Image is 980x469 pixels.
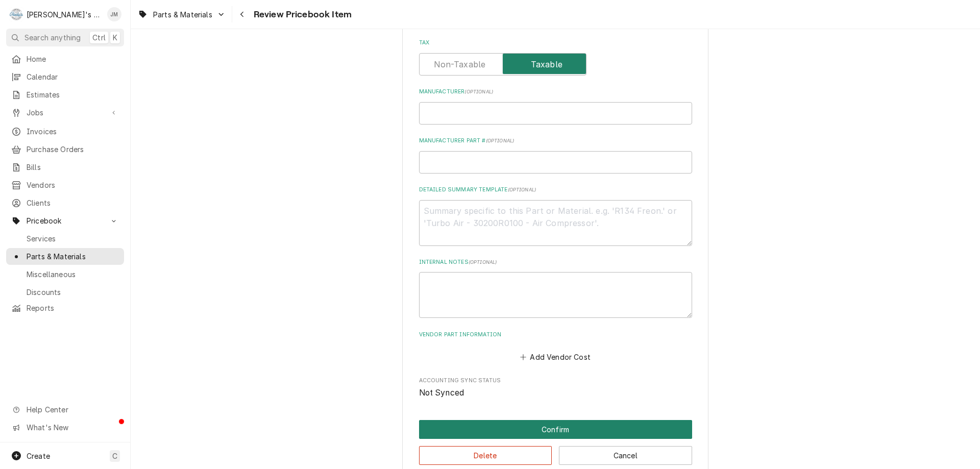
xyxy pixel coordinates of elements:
[27,215,104,226] span: Pricebook
[508,187,536,192] span: ( optional )
[27,198,119,208] span: Clients
[27,251,119,262] span: Parts & Materials
[9,7,23,21] div: Rudy's Commercial Refrigeration's Avatar
[27,404,118,415] span: Help Center
[113,32,117,43] span: K
[419,137,692,173] div: Manufacturer Part #
[6,401,124,418] a: Go to Help Center
[419,446,552,465] button: Delete
[27,54,119,64] span: Home
[419,331,692,339] label: Vendor Part Information
[6,29,124,46] button: Search anythingCtrlK
[6,86,124,103] a: Estimates
[419,420,692,439] button: Confirm
[419,377,692,399] div: Accounting Sync Status
[419,39,692,47] label: Tax
[107,7,121,21] div: JM
[419,137,692,145] label: Manufacturer Part #
[6,51,124,67] a: Home
[27,89,119,100] span: Estimates
[6,266,124,283] a: Miscellaneous
[27,452,50,460] span: Create
[27,180,119,190] span: Vendors
[6,123,124,140] a: Invoices
[464,89,493,94] span: ( optional )
[419,420,692,465] div: Button Group
[234,6,251,22] button: Navigate back
[27,233,119,244] span: Services
[27,107,104,118] span: Jobs
[27,71,119,82] span: Calendar
[469,259,497,265] span: ( optional )
[6,104,124,121] a: Go to Jobs
[27,9,102,20] div: [PERSON_NAME]'s Commercial Refrigeration
[27,126,119,137] span: Invoices
[6,194,124,211] a: Clients
[27,422,118,433] span: What's New
[9,7,23,21] div: R
[107,7,121,21] div: Jim McIntyre's Avatar
[27,162,119,172] span: Bills
[251,8,352,21] span: Review Pricebook Item
[419,258,692,266] label: Internal Notes
[27,303,119,313] span: Reports
[419,331,692,364] div: Vendor Part Information
[134,6,230,23] a: Go to Parts & Materials
[559,446,692,465] button: Cancel
[92,32,106,43] span: Ctrl
[27,269,119,280] span: Miscellaneous
[6,230,124,247] a: Services
[419,258,692,318] div: Internal Notes
[6,419,124,436] a: Go to What's New
[6,141,124,158] a: Purchase Orders
[419,88,692,124] div: Manufacturer
[419,387,692,399] span: Accounting Sync Status
[419,377,692,385] span: Accounting Sync Status
[419,186,692,194] label: Detailed Summary Template
[419,420,692,439] div: Button Group Row
[6,68,124,85] a: Calendar
[112,451,117,461] span: C
[486,138,514,143] span: ( optional )
[419,39,692,75] div: Tax
[419,439,692,465] div: Button Group Row
[24,32,81,43] span: Search anything
[27,287,119,298] span: Discounts
[153,9,212,20] span: Parts & Materials
[419,388,464,398] span: Not Synced
[27,144,119,155] span: Purchase Orders
[6,159,124,176] a: Bills
[419,186,692,245] div: Detailed Summary Template
[419,88,692,96] label: Manufacturer
[6,248,124,265] a: Parts & Materials
[6,284,124,301] a: Discounts
[6,300,124,316] a: Reports
[6,177,124,193] a: Vendors
[519,350,593,364] button: Add Vendor Cost
[6,212,124,229] a: Go to Pricebook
